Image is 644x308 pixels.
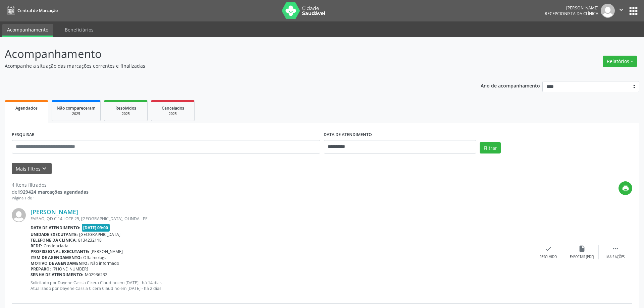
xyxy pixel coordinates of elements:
label: DATA DE ATENDIMENTO [324,130,372,140]
div: de [12,188,89,195]
b: Telefone da clínica: [31,237,77,243]
b: Motivo de agendamento: [31,260,89,266]
b: Item de agendamento: [31,255,82,260]
p: Acompanhamento [5,46,449,62]
button: Filtrar [480,142,501,153]
b: Rede: [31,243,42,249]
span: [GEOGRAPHIC_DATA] [79,232,120,237]
img: img [12,208,26,222]
div: 2025 [156,111,190,116]
i:  [612,245,619,252]
button: Mais filtroskeyboard_arrow_down [12,163,52,175]
b: Preparo: [31,266,51,272]
span: Credenciada [44,243,68,249]
span: [PERSON_NAME] [91,249,123,254]
i:  [618,6,625,13]
div: 4 itens filtrados [12,181,89,188]
span: [PHONE_NUMBER] [52,266,88,272]
button: print [619,181,632,195]
b: Senha de atendimento: [31,272,84,278]
span: M02936232 [85,272,107,278]
span: Não compareceram [57,105,96,111]
span: 8134232118 [78,237,102,243]
span: Oftalmologia [83,255,108,260]
strong: 1929424 marcações agendadas [17,189,89,195]
span: Cancelados [162,105,184,111]
a: Central de Marcação [5,5,58,16]
i: keyboard_arrow_down [41,165,48,172]
span: Resolvidos [115,105,136,111]
a: Beneficiários [60,24,98,36]
span: [DATE] 09:00 [82,224,110,232]
div: Mais ações [606,255,625,259]
span: Não informado [90,260,119,266]
div: Resolvido [540,255,557,259]
p: Ano de acompanhamento [481,81,540,89]
span: Central de Marcação [17,8,58,13]
div: FAISAO, QD C 14 LOTE 25, [GEOGRAPHIC_DATA], OLINDA - PE [31,216,532,222]
div: [PERSON_NAME] [545,5,598,11]
p: Acompanhe a situação das marcações correntes e finalizadas [5,62,449,69]
i: check [545,245,552,252]
a: [PERSON_NAME] [31,208,78,215]
button: Relatórios [603,56,637,67]
b: Profissional executante: [31,249,89,254]
label: PESQUISAR [12,130,35,140]
span: Agendados [15,105,38,111]
p: Solicitado por Dayene Cassia Cicera Claudino em [DATE] - há 14 dias Atualizado por Dayene Cassia ... [31,280,532,291]
span: Recepcionista da clínica [545,11,598,16]
img: img [601,4,615,18]
button: apps [628,5,639,17]
b: Data de atendimento: [31,225,80,231]
div: 2025 [57,111,96,116]
div: Exportar (PDF) [570,255,594,259]
i: print [622,185,629,192]
button:  [615,4,628,18]
i: insert_drive_file [578,245,586,252]
b: Unidade executante: [31,232,78,237]
div: 2025 [109,111,143,116]
div: Página 1 de 1 [12,195,89,201]
a: Acompanhamento [2,24,53,37]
